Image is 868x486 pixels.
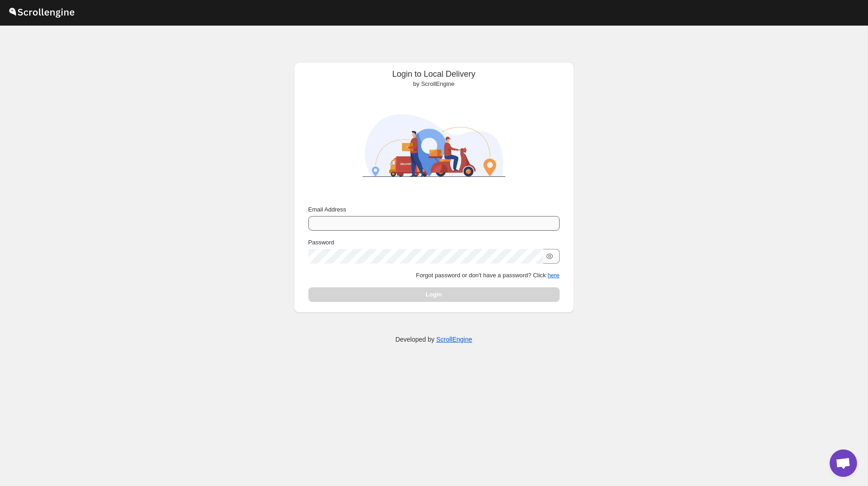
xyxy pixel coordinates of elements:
span: Email Address [308,206,346,213]
button: here [547,272,559,279]
p: Forgot password or don't have a password? Click [308,271,560,280]
a: ScrollEngine [436,336,472,343]
div: Open chat [830,449,857,477]
p: Developed by [395,335,472,344]
span: by ScrollEngine [413,80,454,87]
span: Password [308,239,334,246]
img: ScrollEngine [354,92,514,199]
div: Login to Local Delivery [301,69,567,89]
